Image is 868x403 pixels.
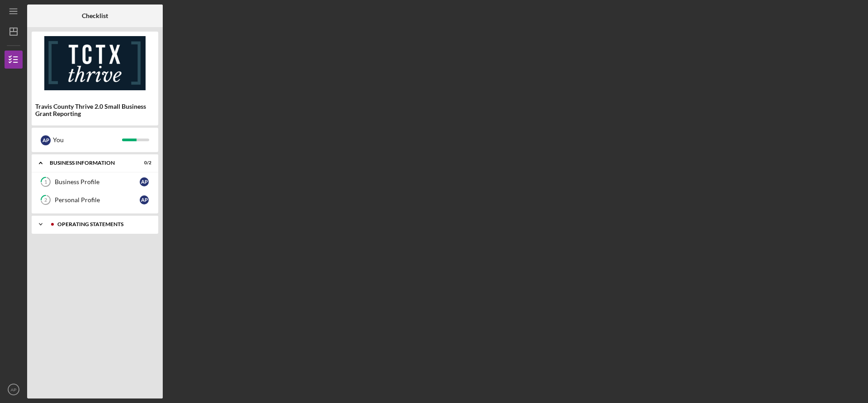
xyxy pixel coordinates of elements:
[36,191,154,209] a: 2Personal ProfileAP
[44,197,47,203] tspan: 2
[55,196,140,204] div: Personal Profile
[36,173,154,191] a: 1Business ProfileAP
[44,179,47,185] tspan: 1
[5,380,23,398] button: AP
[11,387,17,392] text: AP
[55,178,140,185] div: Business Profile
[41,135,51,145] div: A P
[35,103,155,117] div: Travis County Thrive 2.0 Small Business Grant Reporting
[140,177,149,186] div: A P
[53,132,122,148] div: You
[140,195,149,204] div: A P
[57,222,147,227] div: Operating Statements
[32,36,158,90] img: Product logo
[135,160,151,166] div: 0 / 2
[82,12,108,19] b: Checklist
[50,160,129,166] div: BUSINESS INFORMATION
